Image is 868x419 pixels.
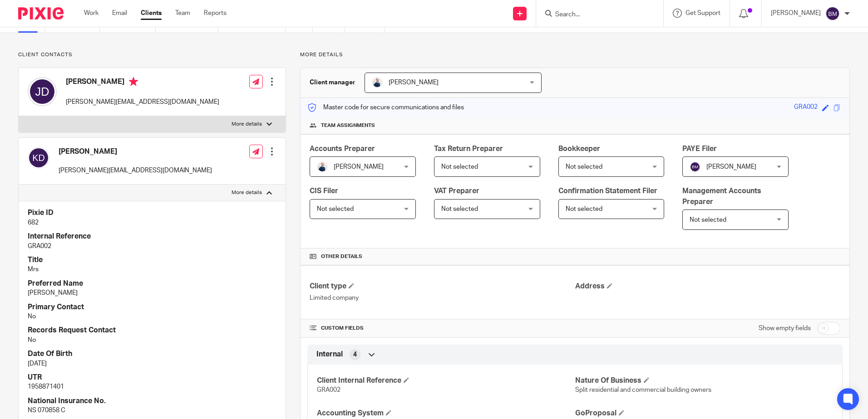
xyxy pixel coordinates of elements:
[66,97,219,107] p: [PERSON_NAME][EMAIL_ADDRESS][DOMAIN_NAME]
[558,145,600,152] span: Bookkeeper
[129,77,138,86] i: Primary
[825,6,840,21] img: svg%3E
[300,51,850,58] p: More details
[441,164,478,170] span: Not selected
[682,187,761,205] span: Management Accounts Preparer
[434,187,479,195] span: VAT Preparer
[566,164,602,170] span: Not selected
[310,293,575,302] p: Limited company
[321,253,362,260] span: Other details
[28,242,276,251] p: GRA002
[575,409,833,418] h4: GoProposal
[759,324,811,333] label: Show empty fields
[310,78,355,87] h3: Client manager
[690,161,700,172] img: svg%3E
[334,164,384,170] span: [PERSON_NAME]
[28,382,276,391] p: 1958871401
[232,189,262,196] p: More details
[316,350,343,359] span: Internal
[28,232,276,241] h4: Internal Reference
[575,282,840,291] h4: Address
[175,9,190,18] a: Team
[558,187,657,195] span: Confirmation Statement Filer
[28,265,276,274] p: Mrs
[204,9,227,18] a: Reports
[84,9,99,18] a: Work
[353,350,357,359] span: 4
[686,10,720,16] span: Get Support
[28,279,276,288] h4: Preferred Name
[372,77,383,88] img: MC_T&CO-3.jpg
[317,409,575,418] h4: Accounting System
[575,376,833,385] h4: Nature Of Business
[554,11,636,19] input: Search
[28,302,276,312] h4: Primary Contact
[28,326,276,335] h4: Records Request Contact
[307,103,464,112] p: Master code for secure communications and files
[321,122,375,129] span: Team assignments
[310,282,575,291] h4: Client type
[28,208,276,218] h4: Pixie ID
[28,288,276,297] p: [PERSON_NAME]
[112,9,127,18] a: Email
[28,147,49,169] img: svg%3E
[28,396,276,406] h4: National Insurance No.
[706,164,756,170] span: [PERSON_NAME]
[59,166,212,175] p: [PERSON_NAME][EMAIL_ADDRESS][DOMAIN_NAME]
[310,325,575,332] h4: CUSTOM FIELDS
[28,359,276,368] p: [DATE]
[317,161,328,172] img: MC_T&CO-3.jpg
[18,51,286,58] p: Client contacts
[28,336,276,345] p: No
[389,79,439,86] span: [PERSON_NAME]
[66,77,219,88] h4: [PERSON_NAME]
[566,206,602,212] span: Not selected
[310,187,338,195] span: CIS Filer
[28,312,276,321] p: No
[434,145,503,152] span: Tax Return Preparer
[141,9,162,18] a: Clients
[59,147,212,156] h4: [PERSON_NAME]
[232,121,262,128] p: More details
[575,387,711,393] span: Split residential and commercial building owners
[28,349,276,359] h4: Date Of Birth
[690,217,726,223] span: Not selected
[317,387,340,393] span: GRA002
[441,206,478,212] span: Not selected
[28,406,276,415] p: NS 070858 C
[310,145,375,152] span: Accounts Preparer
[794,102,818,113] div: GRA002
[28,218,276,227] p: 682
[682,145,717,152] span: PAYE Filer
[28,373,276,382] h4: UTR
[317,206,354,212] span: Not selected
[28,77,57,106] img: svg%3E
[18,7,64,19] img: Pixie
[317,376,575,385] h4: Client Internal Reference
[28,255,276,265] h4: Title
[771,9,821,18] p: [PERSON_NAME]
